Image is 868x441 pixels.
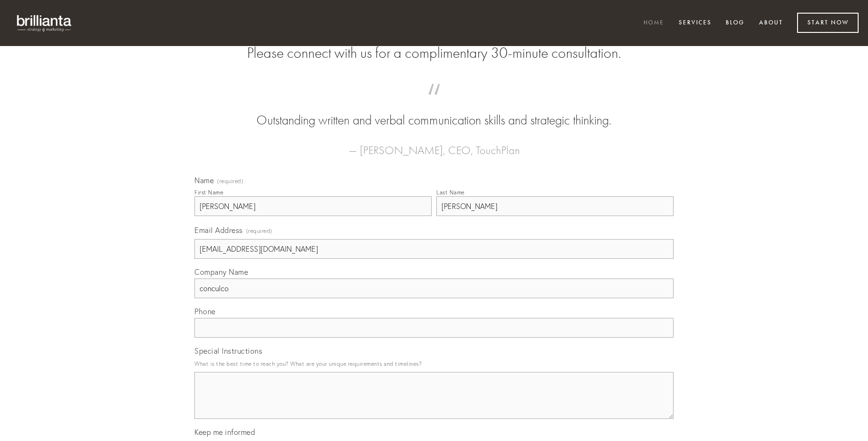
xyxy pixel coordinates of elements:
[9,9,80,37] img: brillianta - research, strategy, marketing
[194,44,674,62] h2: Please connect with us for a complimentary 30-minute consultation.
[209,130,659,160] figcaption: — [PERSON_NAME], CEO, TouchPlan
[753,15,789,31] a: About
[194,176,214,185] span: Name
[246,224,272,237] span: (required)
[720,15,751,31] a: Blog
[673,15,718,31] a: Services
[797,13,859,33] a: Start Now
[194,427,255,437] span: Keep me informed
[194,225,243,235] span: Email Address
[637,15,670,31] a: Home
[194,357,674,370] p: What is the best time to reach you? What are your unique requirements and timelines?
[194,307,216,316] span: Phone
[194,267,248,277] span: Company Name
[436,189,465,196] div: Last Name
[209,93,659,130] blockquote: Outstanding written and verbal communication skills and strategic thinking.
[209,93,659,111] span: “
[194,189,223,196] div: First Name
[217,178,243,184] span: (required)
[194,346,262,356] span: Special Instructions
